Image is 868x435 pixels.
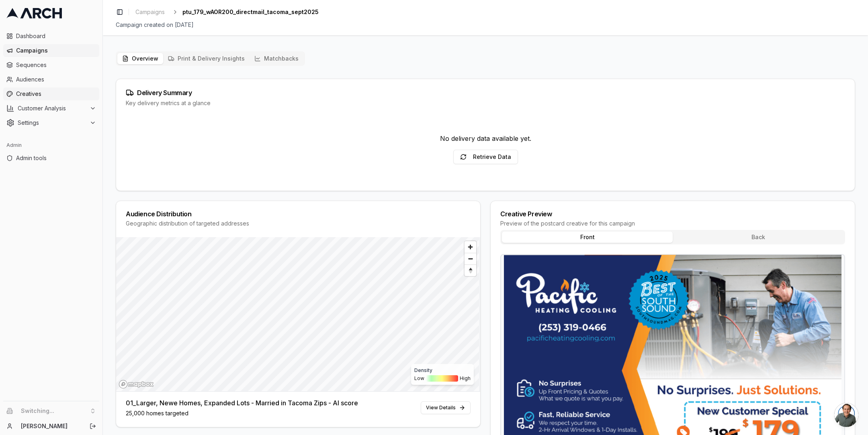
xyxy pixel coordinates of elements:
[126,99,845,107] div: Key delivery metrics at a glance
[3,30,99,43] a: Dashboard
[163,53,250,64] button: Print & Delivery Insights
[465,241,476,253] button: Zoom in
[126,220,471,228] div: Geographic distribution of targeted addresses
[132,6,168,18] a: Campaigns
[16,90,96,98] span: Creatives
[3,44,99,57] a: Campaigns
[18,119,86,127] span: Settings
[440,134,531,143] div: No delivery data available yet.
[3,139,99,152] div: Admin
[21,422,81,430] a: [PERSON_NAME]
[3,73,99,86] a: Audiences
[16,75,96,83] span: Audiences
[502,232,673,243] button: Front
[3,102,99,115] button: Customer Analysis
[465,253,476,264] span: Zoom out
[465,253,476,264] button: Zoom out
[126,211,471,217] div: Audience Distribution
[465,264,476,276] button: Reset bearing to north
[453,150,518,164] button: Retrieve Data
[126,398,358,408] div: 01_Larger, Newe Homes, Expanded Lots - Married in Tacoma Zips - AI score
[16,32,96,40] span: Dashboard
[182,8,319,16] span: ptu_179_wAOR200_directmail_tacoma_sept2025
[414,367,471,374] div: Density
[500,211,845,217] div: Creative Preview
[16,154,96,162] span: Admin tools
[117,53,163,64] button: Overview
[87,421,98,432] button: Log out
[463,266,477,275] span: Reset bearing to north
[116,21,855,29] div: Campaign created on [DATE]
[460,375,471,382] span: High
[500,220,845,228] div: Preview of the postcard creative for this campaign
[414,375,424,382] span: Low
[3,152,99,165] a: Admin tools
[119,380,154,389] a: Mapbox homepage
[132,6,319,18] nav: breadcrumb
[126,89,845,97] div: Delivery Summary
[3,59,99,71] a: Sequences
[834,403,858,427] div: Open chat
[116,237,479,391] canvas: Map
[16,47,96,55] span: Campaigns
[135,8,165,16] span: Campaigns
[126,409,358,417] div: 25,000 homes targeted
[250,53,303,64] button: Matchbacks
[18,104,86,112] span: Customer Analysis
[3,116,99,129] button: Settings
[16,61,96,69] span: Sequences
[421,401,471,414] a: View Details
[3,87,99,100] a: Creatives
[673,232,843,243] button: Back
